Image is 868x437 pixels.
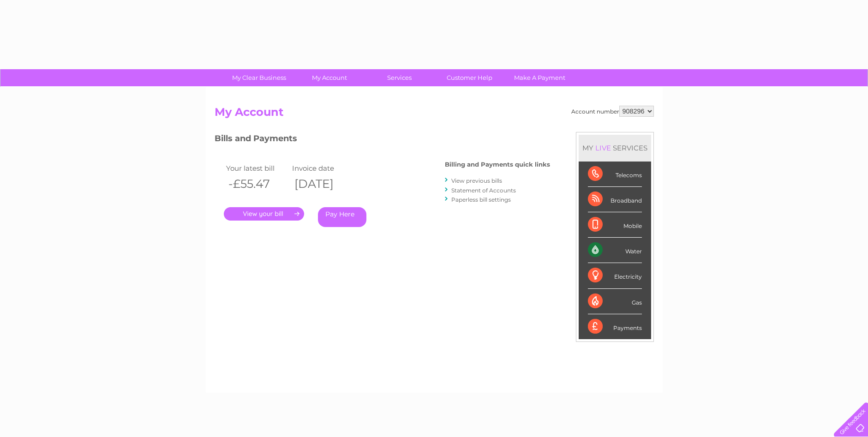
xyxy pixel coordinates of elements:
[588,289,642,314] div: Gas
[588,238,642,263] div: Water
[445,161,550,168] h4: Billing and Payments quick links
[451,177,502,184] a: View previous bills
[593,144,613,152] div: LIVE
[361,69,437,86] a: Services
[571,106,654,117] div: Account number
[588,314,642,339] div: Payments
[318,207,366,227] a: Pay Here
[588,187,642,212] div: Broadband
[588,263,642,288] div: Electricity
[224,207,304,221] a: .
[215,106,654,123] h2: My Account
[451,196,511,203] a: Paperless bill settings
[290,162,356,174] td: Invoice date
[290,174,356,193] th: [DATE]
[579,135,651,161] div: MY SERVICES
[502,69,578,86] a: Make A Payment
[451,187,516,194] a: Statement of Accounts
[224,162,290,174] td: Your latest bill
[431,69,508,86] a: Customer Help
[588,212,642,238] div: Mobile
[215,132,550,148] h3: Bills and Payments
[588,162,642,187] div: Telecoms
[221,69,297,86] a: My Clear Business
[224,174,290,193] th: -£55.47
[291,69,367,86] a: My Account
